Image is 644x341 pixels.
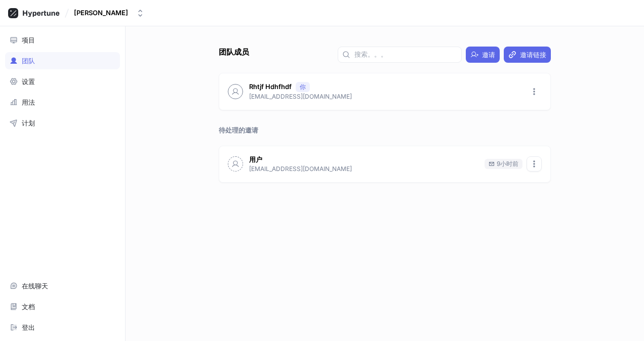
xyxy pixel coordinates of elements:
div: 在线聊天 [22,282,48,290]
button: [PERSON_NAME] [70,5,148,21]
div: 9小时前 [497,159,518,168]
p: [EMAIL_ADDRESS][DOMAIN_NAME] [249,92,520,101]
a: 项目 [5,31,120,49]
a: 计划 [5,114,120,132]
div: 项目 [22,36,35,44]
div: 设置 [22,77,35,86]
span: 邀请链接 [520,52,546,58]
a: 设置 [5,73,120,90]
button: 邀请 [466,47,500,63]
p: Rhtjf Hdhfhdf [249,82,292,92]
a: 团队 [5,52,120,69]
p: [EMAIL_ADDRESS][DOMAIN_NAME] [249,164,478,174]
div: 计划 [22,119,35,127]
div: 团队 [22,57,35,65]
p: 待处理的邀请 [219,125,258,136]
div: 用法 [22,98,35,106]
p: 团队成员 [219,47,249,58]
div: 登出 [22,323,35,331]
div: 文档 [22,303,35,311]
div: 你 [300,82,306,92]
input: 搜索。。。 [354,50,457,60]
span: 邀请 [482,52,495,58]
a: 用法 [5,94,120,111]
p: 用户 [249,155,262,165]
div: [PERSON_NAME] [74,9,128,17]
button: 邀请链接 [504,47,551,63]
a: 文档 [5,298,120,315]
